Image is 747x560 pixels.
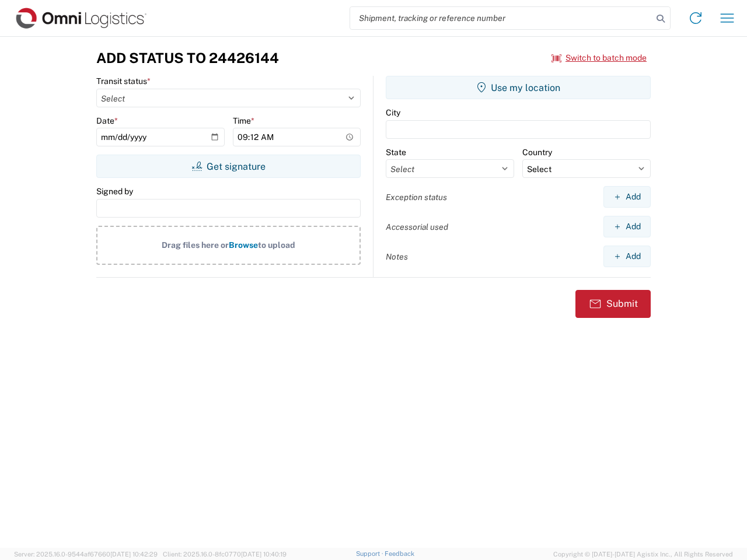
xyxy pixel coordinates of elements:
[386,251,408,262] label: Notes
[575,290,651,318] button: Submit
[386,76,651,99] button: Use my location
[110,551,158,558] span: [DATE] 10:42:29
[553,549,733,559] span: Copyright © [DATE]-[DATE] Agistix Inc., All Rights Reserved
[603,246,651,267] button: Add
[350,7,652,29] input: Shipment, tracking or reference number
[163,551,287,558] span: Client: 2025.16.0-8fc0770
[386,222,448,232] label: Accessorial used
[96,76,151,86] label: Transit status
[229,240,258,250] span: Browse
[258,240,295,250] span: to upload
[551,48,647,68] button: Switch to batch mode
[96,155,361,178] button: Get signature
[14,551,158,558] span: Server: 2025.16.0-9544af67660
[356,550,385,557] a: Support
[386,107,400,118] label: City
[603,216,651,237] button: Add
[233,116,254,126] label: Time
[96,116,118,126] label: Date
[162,240,229,250] span: Drag files here or
[96,50,279,66] h3: Add Status to 24426144
[522,147,552,157] label: Country
[96,186,133,197] label: Signed by
[386,192,447,202] label: Exception status
[385,550,414,557] a: Feedback
[386,147,406,157] label: State
[241,551,287,558] span: [DATE] 10:40:19
[603,186,651,208] button: Add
